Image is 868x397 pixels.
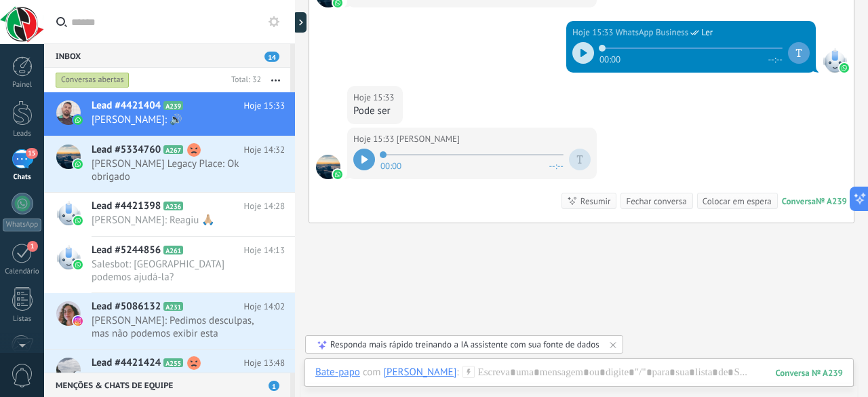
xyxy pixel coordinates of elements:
div: № A239 [816,195,847,207]
div: Responda mais rápido treinando a IA assistente com sua fonte de dados [330,339,599,350]
span: Lead #4421424 [92,356,161,370]
div: Hoje 15:33 [353,91,397,105]
div: Calendário [3,267,42,276]
img: waba.svg [73,216,83,225]
div: Menções & Chats de equipe [44,373,290,397]
span: A239 [163,101,183,110]
div: WhatsApp [3,219,41,231]
div: Rafael katia [384,366,457,378]
span: 1 [269,381,279,391]
img: instagram.svg [73,316,83,326]
span: 00:00 [599,53,620,64]
span: 14 [264,52,279,62]
a: Lead #5086132 A231 Hoje 14:02 [PERSON_NAME]: Pedimos desculpas, mas não podemos exibir esta mensa... [44,293,295,349]
span: --:-- [768,53,783,64]
a: Lead #4421404 A239 Hoje 15:33 [PERSON_NAME]: 🔊 [44,92,295,136]
span: A267 [163,145,183,154]
span: [PERSON_NAME]: Reagiu 🙏🏼 [92,214,259,227]
span: Lead #4421404 [92,99,161,113]
span: [PERSON_NAME]: 🔊 [92,113,259,126]
span: Lead #5334760 [92,143,161,157]
span: Ler [701,26,713,39]
span: 1 [27,241,38,252]
img: waba.svg [73,159,83,169]
span: --:-- [549,159,564,170]
div: Leads [3,130,42,138]
span: : [456,366,458,379]
span: A255 [163,358,183,367]
span: 00:00 [380,159,401,170]
span: Lead #5086132 [92,300,161,314]
a: Lead #5244856 A261 Hoje 14:13 Salesbot: [GEOGRAPHIC_DATA] podemos ajudá-la? [44,237,295,292]
span: A236 [163,202,183,210]
span: Hoje 15:33 [244,99,285,113]
span: Rafael katia [397,132,460,146]
button: Mais [261,68,290,92]
div: Hoje 15:33 [572,26,616,39]
span: Salesbot: [GEOGRAPHIC_DATA] podemos ajudá-la? [92,258,259,284]
div: Listas [3,315,42,324]
span: [PERSON_NAME]: Pedimos desculpas, mas não podemos exibir esta mensagem devido a restrições do Ins... [92,314,259,340]
span: Hoje 13:48 [244,356,285,370]
div: Colocar em espera [703,195,772,208]
span: [PERSON_NAME]: não consegui nada ainda [92,371,259,396]
span: A261 [163,246,183,254]
div: Conversas abertas [56,72,130,88]
div: 239 [776,367,843,379]
span: 15 [26,148,37,159]
img: waba.svg [333,170,342,179]
div: Total: 32 [226,73,261,87]
a: Lead #4421398 A236 Hoje 14:28 [PERSON_NAME]: Reagiu 🙏🏼 [44,193,295,236]
span: Lead #4421398 [92,200,161,213]
span: Lead #5244856 [92,244,161,257]
div: Conversa [782,195,816,207]
a: Lead #5334760 A267 Hoje 14:32 [PERSON_NAME] Legacy Place: Ok obrigado [44,136,295,192]
span: Hoje 14:32 [244,143,285,157]
span: WhatsApp Business [823,48,847,73]
div: Inbox [44,43,290,68]
div: Mostrar [293,12,307,33]
div: Chats [3,173,42,182]
span: [PERSON_NAME] Legacy Place: Ok obrigado [92,157,259,183]
div: Resumir [580,195,611,208]
div: Painel [3,81,42,90]
img: waba.svg [73,115,83,125]
img: waba.svg [73,260,83,269]
span: WhatsApp Business [616,26,689,39]
span: Hoje 14:13 [244,244,285,257]
span: Rafael katia [316,155,340,179]
span: A231 [163,302,183,311]
span: Hoje 14:02 [244,300,285,314]
div: Hoje 15:33 [353,132,397,146]
div: Fechar conversa [626,195,686,208]
div: Pode ser [353,105,397,118]
img: waba.svg [840,63,849,73]
span: Hoje 14:28 [244,200,285,213]
span: com [363,366,381,379]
